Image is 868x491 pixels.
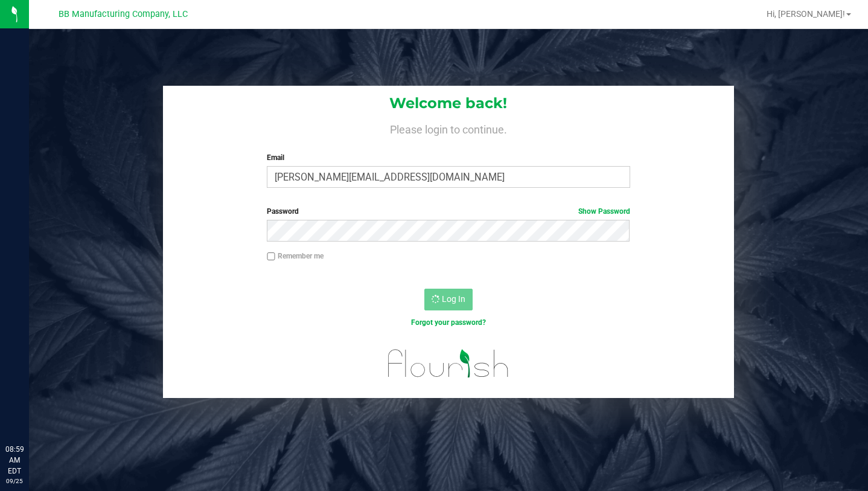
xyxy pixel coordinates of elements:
span: Hi, [PERSON_NAME]! [767,9,845,19]
a: Show Password [578,207,630,216]
p: 09/25 [5,477,24,486]
span: BB Manufacturing Company, LLC [59,9,188,19]
span: Password [267,207,299,216]
input: Remember me [267,252,275,261]
label: Remember me [267,251,324,262]
span: Log In [442,294,465,304]
label: Email [267,152,630,163]
p: 08:59 AM EDT [5,444,24,477]
a: Forgot your password? [411,318,486,327]
h4: Please login to continue. [163,121,735,135]
img: flourish_logo.svg [377,341,520,387]
h1: Welcome back! [163,95,735,111]
button: Log In [424,289,473,310]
